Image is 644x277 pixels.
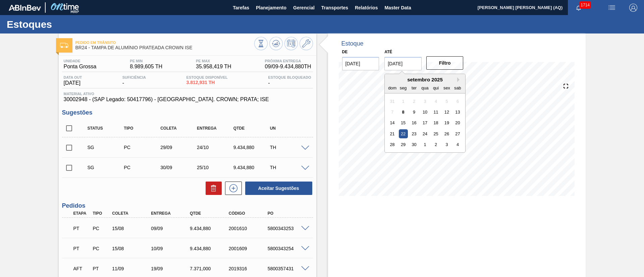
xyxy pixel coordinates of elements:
input: dd/mm/yyyy [342,57,379,70]
div: 11/09/2025 [110,266,154,271]
div: Choose sexta-feira, 3 de outubro de 2025 [442,140,451,149]
div: Choose sábado, 27 de setembro de 2025 [453,129,462,138]
p: PT [73,226,90,231]
div: 30/09/2025 [159,165,199,170]
span: Ponta Grossa [64,64,97,70]
label: De [342,50,348,54]
span: Estoque Disponível [186,75,228,79]
span: PE MIN [130,59,162,63]
div: 2001610 [227,226,271,231]
div: Estoque [341,40,364,47]
div: Choose segunda-feira, 22 de setembro de 2025 [399,129,408,138]
p: AFT [73,266,90,271]
div: Choose quinta-feira, 18 de setembro de 2025 [431,118,440,127]
div: 9.434,880 [188,246,232,251]
div: Código [227,211,271,216]
div: Tipo [91,211,111,216]
div: 25/10/2025 [195,165,236,170]
div: Choose sexta-feira, 12 de setembro de 2025 [442,108,451,117]
span: PE MAX [196,59,231,63]
div: Choose sábado, 4 de outubro de 2025 [453,140,462,149]
div: Choose quinta-feira, 2 de outubro de 2025 [431,140,440,149]
button: Visão Geral dos Estoques [254,37,268,50]
button: Atualizar Gráfico [269,37,283,50]
div: Nova sugestão [222,182,242,195]
div: 15/08/2025 [110,246,154,251]
div: qui [431,83,440,92]
div: Pedido de Compra [91,246,111,251]
span: Relatórios [355,4,378,12]
span: Próxima Entrega [265,59,311,63]
div: - [121,75,148,86]
div: Choose quinta-feira, 25 de setembro de 2025 [431,129,440,138]
div: 5800343254 [266,246,310,251]
div: - [266,75,313,86]
div: Coleta [110,211,154,216]
div: Choose sexta-feira, 26 de setembro de 2025 [442,129,451,138]
div: Choose terça-feira, 23 de setembro de 2025 [410,129,419,138]
div: sab [453,83,462,92]
div: Choose domingo, 28 de setembro de 2025 [388,140,397,149]
span: Unidade [64,59,97,63]
div: Choose sábado, 13 de setembro de 2025 [453,108,462,117]
div: Qtde [188,211,232,216]
div: 15/08/2025 [110,226,154,231]
div: Pedido de Compra [122,145,163,150]
div: Choose quarta-feira, 1 de outubro de 2025 [421,140,430,149]
div: setembro 2025 [385,77,465,82]
div: Choose terça-feira, 30 de setembro de 2025 [410,140,419,149]
div: Pedido em Trânsito [72,221,92,236]
div: 5800343253 [266,226,310,231]
input: dd/mm/yyyy [384,57,422,70]
div: Pedido de Transferência [91,266,111,271]
span: Gerencial [293,4,315,12]
button: Ir ao Master Data / Geral [300,37,313,50]
div: Status [86,126,126,131]
span: BR24 - TAMPA DE ALUMÍNIO PRATEADA CROWN ISE [75,45,254,50]
div: Tipo [122,126,163,131]
div: Choose domingo, 14 de setembro de 2025 [388,118,397,127]
button: Programar Estoque [284,37,298,50]
div: Pedido em Trânsito [72,241,92,256]
div: dom [388,83,397,92]
button: Aceitar Sugestões [245,182,312,195]
span: 8.989,605 TH [130,64,162,70]
div: qua [421,83,430,92]
div: Choose quarta-feira, 17 de setembro de 2025 [421,118,430,127]
div: Qtde [232,126,272,131]
div: 9.434,880 [188,226,232,231]
span: 09/09 - 9.434,880 TH [265,64,311,70]
div: 09/09/2025 [149,226,193,231]
div: Not available quinta-feira, 4 de setembro de 2025 [431,96,440,106]
img: userActions [608,4,616,12]
div: Aguardando Fornecimento [72,261,92,276]
div: ter [410,83,419,92]
div: Choose sábado, 20 de setembro de 2025 [453,118,462,127]
img: Ícone [60,43,68,48]
div: Choose quinta-feira, 11 de setembro de 2025 [431,108,440,117]
div: Excluir Sugestões [202,182,222,195]
div: Sugestão Criada [86,145,126,150]
div: Choose quarta-feira, 10 de setembro de 2025 [421,108,430,117]
span: 35.958,419 TH [196,64,231,70]
span: Suficiência [122,75,146,79]
span: Pedido em Trânsito [75,41,254,45]
div: 19/09/2025 [149,266,193,271]
div: Aceitar Sugestões [242,181,313,196]
div: Etapa [72,211,92,216]
p: PT [73,246,90,251]
div: Choose terça-feira, 9 de setembro de 2025 [410,108,419,117]
div: Entrega [195,126,236,131]
div: Choose segunda-feira, 8 de setembro de 2025 [399,108,408,117]
div: 29/09/2025 [159,145,199,150]
label: Até [384,50,392,54]
div: Choose terça-feira, 16 de setembro de 2025 [410,118,419,127]
span: 1714 [579,1,591,9]
span: Data out [64,75,82,79]
div: 9.434,880 [232,145,272,150]
div: 9.434,880 [232,165,272,170]
div: PO [266,211,310,216]
div: Coleta [159,126,199,131]
span: 30002948 - (SAP Legado: 50417796) - [GEOGRAPHIC_DATA]. CROWN; PRATA; ISE [64,96,311,102]
div: Not available domingo, 7 de setembro de 2025 [388,108,397,117]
